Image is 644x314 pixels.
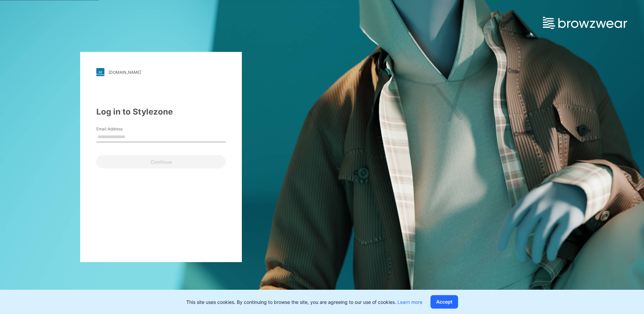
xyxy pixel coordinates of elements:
[108,70,141,75] div: [DOMAIN_NAME]
[186,299,422,306] p: This site uses cookies. By continuing to browse the site, you are agreeing to our use of cookies.
[96,68,104,76] img: stylezone-logo.562084cfcfab977791bfbf7441f1a819.svg
[96,126,143,132] label: Email Address
[96,68,226,76] a: [DOMAIN_NAME]
[96,106,226,118] div: Log in to Stylezone
[543,17,627,29] img: browzwear-logo.e42bd6dac1945053ebaf764b6aa21510.svg
[397,299,422,305] a: Learn more
[430,295,458,309] button: Accept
